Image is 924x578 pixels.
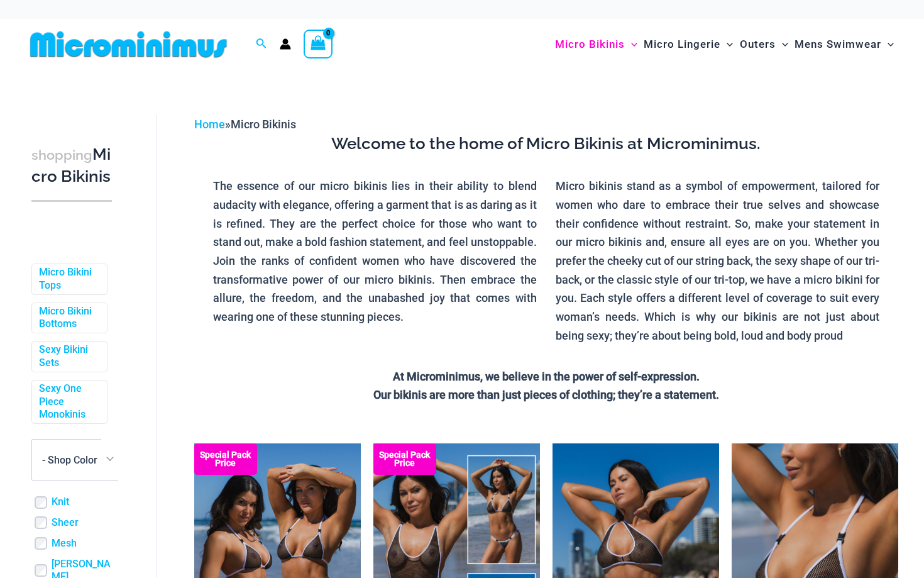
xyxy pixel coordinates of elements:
[881,28,894,60] span: Menu Toggle
[31,439,119,481] span: - Shop Color
[31,144,112,187] h3: Micro Bikinis
[720,28,733,60] span: Menu Toggle
[304,30,333,58] a: View Shopping Cart, empty
[39,343,97,370] a: Sexy Bikini Sets
[644,28,720,60] span: Micro Lingerie
[737,25,791,64] a: OutersMenu ToggleMenu Toggle
[641,25,736,64] a: Micro LingerieMenu ToggleMenu Toggle
[213,177,537,326] p: The essence of our micro bikinis lies in their ability to blend audacity with elegance, offering ...
[280,38,291,50] a: Account icon link
[740,28,776,60] span: Outers
[42,454,97,466] span: - Shop Color
[373,451,436,467] b: Special Pack Price
[556,177,879,345] p: Micro bikinis stand as a symbol of empowerment, tailored for women who dare to embrace their true...
[795,28,881,60] span: Mens Swimwear
[776,28,788,60] span: Menu Toggle
[39,305,97,331] a: Micro Bikini Bottoms
[194,451,257,467] b: Special Pack Price
[231,118,296,131] span: Micro Bikinis
[555,28,625,60] span: Micro Bikinis
[791,25,897,64] a: Mens SwimwearMenu ToggleMenu Toggle
[256,36,267,52] a: Search icon link
[39,266,97,292] a: Micro Bikini Tops
[550,23,899,65] nav: Site Navigation
[194,118,225,131] a: Home
[204,133,889,155] h3: Welcome to the home of Micro Bikinis at Microminimus.
[31,147,92,163] span: shopping
[25,30,232,58] img: MM SHOP LOGO FLAT
[625,28,637,60] span: Menu Toggle
[39,382,97,421] a: Sexy One Piece Monokinis
[32,440,119,480] span: - Shop Color
[194,118,296,131] span: »
[552,25,641,64] a: Micro BikinisMenu ToggleMenu Toggle
[52,516,79,530] a: Sheer
[393,370,700,383] strong: At Microminimus, we believe in the power of self-expression.
[52,496,69,509] a: Knit
[52,537,77,550] a: Mesh
[373,388,719,401] strong: Our bikinis are more than just pieces of clothing; they’re a statement.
